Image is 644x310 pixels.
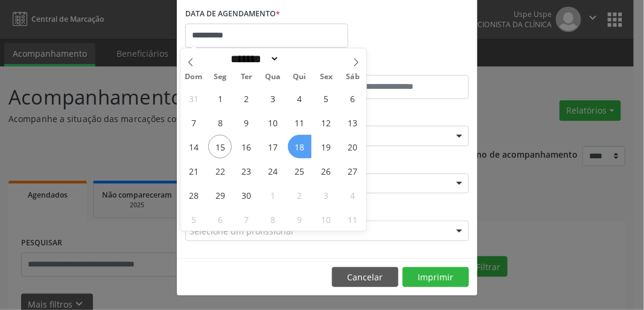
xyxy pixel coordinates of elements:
[330,56,469,75] label: ATÉ
[288,183,311,207] span: Outubro 2, 2025
[235,207,258,231] span: Outubro 7, 2025
[235,159,258,182] span: Setembro 23, 2025
[190,225,293,237] span: Selecione um profissional
[341,111,365,134] span: Setembro 13, 2025
[288,207,311,231] span: Outubro 9, 2025
[180,73,207,81] span: Dom
[261,111,285,134] span: Setembro 10, 2025
[314,86,338,110] span: Setembro 5, 2025
[261,159,285,182] span: Setembro 24, 2025
[261,135,285,158] span: Setembro 17, 2025
[332,267,398,288] button: Cancelar
[227,53,280,65] select: Month
[287,73,313,81] span: Qui
[279,53,319,65] input: Year
[182,111,205,134] span: Setembro 7, 2025
[314,183,338,207] span: Outubro 3, 2025
[182,159,205,182] span: Setembro 21, 2025
[341,207,365,231] span: Outubro 11, 2025
[341,86,365,110] span: Setembro 6, 2025
[261,207,285,231] span: Outubro 8, 2025
[208,135,232,158] span: Setembro 15, 2025
[208,183,232,207] span: Setembro 29, 2025
[208,207,232,231] span: Outubro 6, 2025
[288,111,311,134] span: Setembro 11, 2025
[235,111,258,134] span: Setembro 9, 2025
[314,111,338,134] span: Setembro 12, 2025
[208,159,232,182] span: Setembro 22, 2025
[288,86,311,110] span: Setembro 4, 2025
[208,86,232,110] span: Setembro 1, 2025
[261,86,285,110] span: Setembro 3, 2025
[261,183,285,207] span: Outubro 1, 2025
[288,159,311,182] span: Setembro 25, 2025
[182,135,205,158] span: Setembro 14, 2025
[185,5,280,24] label: DATA DE AGENDAMENTO
[235,183,258,207] span: Setembro 30, 2025
[208,111,232,134] span: Setembro 8, 2025
[314,207,338,231] span: Outubro 10, 2025
[341,183,365,207] span: Outubro 4, 2025
[314,159,338,182] span: Setembro 26, 2025
[313,73,340,81] span: Sex
[182,183,205,207] span: Setembro 28, 2025
[341,159,365,182] span: Setembro 27, 2025
[182,207,205,231] span: Outubro 5, 2025
[341,135,365,158] span: Setembro 20, 2025
[260,73,287,81] span: Qua
[235,86,258,110] span: Setembro 2, 2025
[234,73,260,81] span: Ter
[182,86,205,110] span: Agosto 31, 2025
[288,135,311,158] span: Setembro 18, 2025
[340,73,366,81] span: Sáb
[207,73,234,81] span: Seg
[314,135,338,158] span: Setembro 19, 2025
[403,267,469,288] button: Imprimir
[235,135,258,158] span: Setembro 16, 2025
